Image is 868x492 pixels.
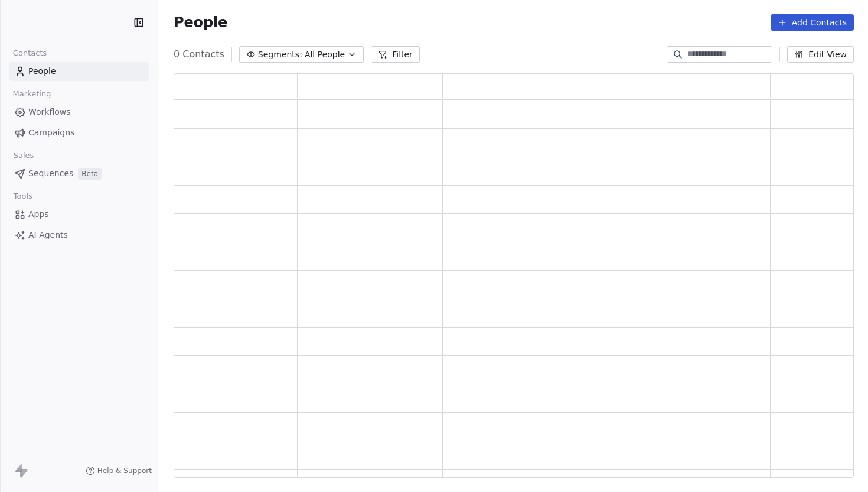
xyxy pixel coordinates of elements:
span: Sequences [28,167,73,180]
span: All People [305,48,345,61]
span: Workflows [28,106,71,118]
span: Campaigns [28,127,74,139]
a: Campaigns [9,123,149,143]
span: Sales [8,147,39,164]
a: SequencesBeta [9,164,149,183]
a: Apps [9,205,149,224]
span: Beta [78,168,102,180]
button: Edit View [787,46,854,63]
span: Apps [28,208,49,221]
button: Add Contacts [771,14,854,31]
button: Filter [371,46,420,63]
a: AI Agents [9,225,149,245]
span: Tools [8,187,37,205]
a: People [9,61,149,81]
span: Contacts [8,44,52,62]
a: Workflows [9,102,149,122]
span: AI Agents [28,229,68,241]
span: Segments: [258,48,302,61]
span: 0 Contacts [174,47,224,61]
span: Help & Support [97,466,152,475]
span: People [28,65,56,77]
span: People [174,14,227,31]
a: Help & Support [86,466,152,475]
span: Marketing [8,85,56,103]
